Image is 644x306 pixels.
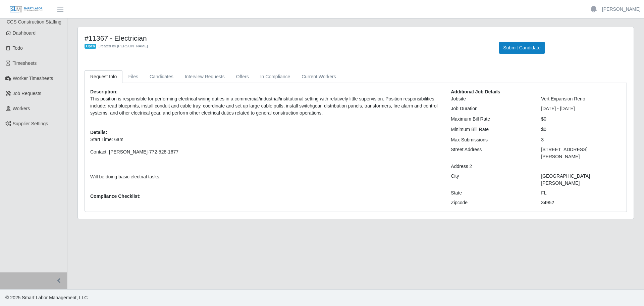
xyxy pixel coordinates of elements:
[230,70,255,83] a: Offers
[446,126,536,133] div: Minimum Bill Rate
[85,44,96,49] span: Open
[90,148,441,156] p: Contact: [PERSON_NAME]-772-528-1677
[536,199,626,206] div: 34952
[7,19,61,25] span: CCS Construction Staffing
[536,105,626,112] div: [DATE] - [DATE]
[446,189,536,196] div: State
[255,70,296,83] a: In Compliance
[13,106,30,111] span: Workers
[602,6,641,13] a: [PERSON_NAME]
[451,89,500,94] b: Additional Job Details
[85,34,489,42] h4: #11367 - Electrician
[90,173,441,180] p: Will be doing basic electrial tasks.
[499,42,545,54] button: Submit Candidate
[90,136,441,143] p: Start Time: 6am
[13,76,53,81] span: Worker Timesheets
[13,121,48,126] span: Supplier Settings
[179,70,230,83] a: Interview Requests
[446,95,536,102] div: Jobsite
[98,44,148,48] span: Created by [PERSON_NAME]
[9,6,43,13] img: SLM Logo
[13,60,37,66] span: Timesheets
[13,91,42,96] span: Job Requests
[446,146,536,160] div: Street Address
[90,130,107,135] b: Details:
[536,146,626,160] div: [STREET_ADDRESS][PERSON_NAME]
[90,193,141,199] b: Compliance Checklist:
[536,95,626,102] div: Vert Expansion Reno
[13,45,23,51] span: Todo
[446,116,536,123] div: Maximum Bill Rate
[446,199,536,206] div: Zipcode
[296,70,341,83] a: Current Workers
[446,105,536,112] div: Job Duration
[90,95,441,117] p: This position is responsible for performing electrical wiring duties in a commercial/industrial/i...
[90,89,118,94] b: Description:
[446,136,536,143] div: Max Submissions
[536,116,626,123] div: $0
[536,136,626,143] div: 3
[536,173,626,187] div: [GEOGRAPHIC_DATA][PERSON_NAME]
[536,126,626,133] div: $0
[446,173,536,187] div: City
[122,70,144,83] a: Files
[5,295,88,300] span: © 2025 Smart Labor Management, LLC
[13,30,36,36] span: Dashboard
[85,70,122,83] a: Request Info
[536,189,626,196] div: FL
[446,163,536,170] div: Address 2
[144,70,179,83] a: Candidates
